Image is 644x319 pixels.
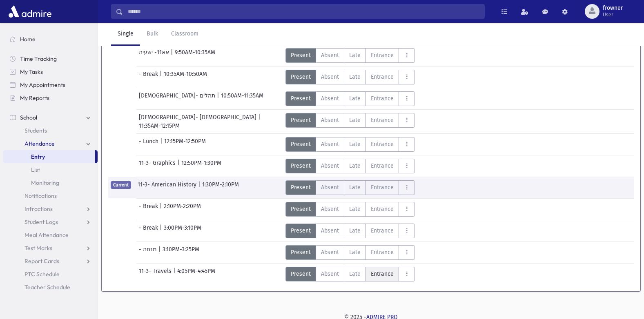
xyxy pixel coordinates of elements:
span: PTC Schedule [25,270,60,278]
span: Notifications [25,192,57,199]
span: 10:35AM-10:50AM [164,70,207,84]
a: Teacher Schedule [3,281,98,294]
span: Meal Attendance [25,231,69,239]
a: PTC Schedule [3,268,98,281]
span: Entrance [371,116,394,124]
span: 2:10PM-2:20PM [164,202,201,217]
span: - מנחה [139,245,158,260]
div: AttTypes [285,245,415,260]
span: Time Tracking [20,55,57,62]
span: Present [291,270,311,278]
span: Entrance [371,73,394,81]
div: AttTypes [285,202,415,217]
span: | [160,202,164,217]
span: Teacher Schedule [25,284,70,291]
a: Infractions [3,202,98,215]
div: AttTypes [285,180,415,195]
span: [DEMOGRAPHIC_DATA]- [DEMOGRAPHIC_DATA] [139,113,258,122]
span: 10:50AM-11:35AM [221,91,263,106]
span: Entrance [371,226,394,235]
span: Entrance [371,51,394,60]
div: AttTypes [285,267,415,281]
span: | [160,70,164,84]
span: Absent [321,270,339,278]
a: School [3,111,98,124]
span: Current [111,181,131,189]
span: Entry [31,153,45,160]
span: Student Logs [25,218,58,226]
span: Report Cards [25,257,59,265]
span: 12:15PM-12:50PM [164,137,206,152]
span: | [171,48,175,63]
span: frowner [603,5,623,11]
div: AttTypes [285,224,415,238]
a: Notifications [3,189,98,202]
span: 4:05PM-4:45PM [177,267,215,281]
span: Absent [321,248,339,257]
span: 3:00PM-3:10PM [164,224,201,238]
span: My Tasks [20,68,43,75]
span: Entrance [371,205,394,213]
span: - Break [139,224,160,238]
span: Entrance [371,94,394,103]
span: Absent [321,226,339,235]
span: Home [20,35,36,43]
a: Entry [3,150,95,163]
span: Absent [321,205,339,213]
span: Late [349,116,361,124]
span: Absent [321,140,339,148]
span: List [31,166,40,173]
span: Monitoring [31,179,59,186]
div: AttTypes [285,48,415,63]
span: School [20,114,37,121]
span: | [177,159,181,173]
span: Absent [321,116,339,124]
span: | [173,267,177,281]
span: 11-3- American History [138,180,198,195]
span: Test Marks [25,244,52,252]
div: AttTypes [285,137,415,152]
span: Absent [321,162,339,170]
a: My Appointments [3,78,98,91]
span: Absent [321,183,339,192]
span: - Break [139,70,160,84]
span: My Appointments [20,81,65,89]
a: Meal Attendance [3,228,98,241]
a: Student Logs [3,215,98,228]
span: | [217,91,221,106]
span: Entrance [371,270,394,278]
a: Home [3,33,98,46]
span: Late [349,226,361,235]
span: Late [349,51,361,60]
input: Search [123,4,484,19]
span: 12:50PM-1:30PM [181,159,221,173]
span: Late [349,248,361,257]
span: Present [291,94,311,103]
a: Report Cards [3,255,98,268]
div: AttTypes [285,113,415,128]
span: אא11- ישעיה [139,48,171,63]
span: Entrance [371,162,394,170]
span: Entrance [371,248,394,257]
span: Absent [321,94,339,103]
span: Late [349,205,361,213]
span: Late [349,73,361,81]
span: | [198,180,202,195]
a: Classroom [165,23,205,46]
span: Absent [321,73,339,81]
span: 3:10PM-3:25PM [163,245,199,260]
a: My Tasks [3,65,98,78]
img: AdmirePro [7,3,53,20]
span: Present [291,205,311,213]
span: Infractions [25,205,53,213]
a: Monitoring [3,176,98,189]
span: 11:35AM-12:15PM [139,122,180,130]
span: | [258,113,262,122]
span: Entrance [371,140,394,148]
a: Students [3,124,98,137]
div: AttTypes [285,70,415,84]
a: List [3,163,98,176]
span: | [158,245,163,260]
span: Late [349,183,361,192]
a: Test Marks [3,241,98,255]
